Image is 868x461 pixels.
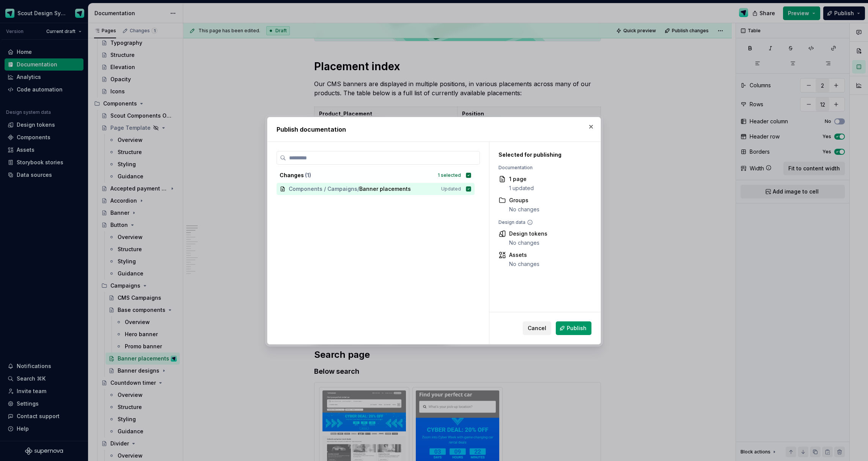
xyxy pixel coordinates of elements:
[305,172,311,178] span: ( 1 )
[509,184,534,192] div: 1 updated
[509,197,539,204] div: Groups
[509,260,539,268] div: No changes
[567,324,587,332] span: Publish
[359,185,411,193] span: Banner placements
[357,185,359,193] span: /
[277,125,591,134] h2: Publish documentation
[523,321,551,335] button: Cancel
[509,239,547,247] div: No changes
[438,172,461,178] div: 1 selected
[441,186,461,192] span: Updated
[509,230,547,238] div: Design tokens
[556,321,591,335] button: Publish
[498,165,588,171] div: Documentation
[289,185,357,193] span: Components / Campaigns
[509,175,534,183] div: 1 page
[280,171,433,179] div: Changes
[528,324,546,332] span: Cancel
[509,251,539,259] div: Assets
[509,206,539,213] div: No changes
[498,219,588,225] div: Design data
[498,151,588,159] div: Selected for publishing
